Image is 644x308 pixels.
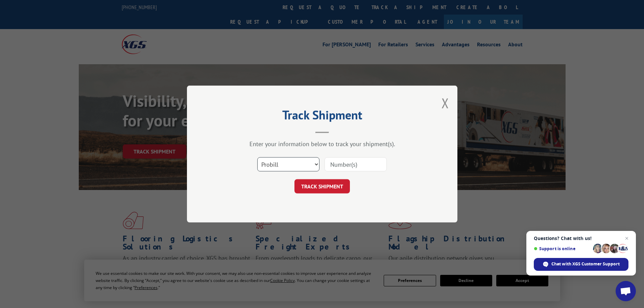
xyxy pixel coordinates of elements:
[623,234,631,242] span: Close chat
[534,246,591,251] span: Support is online
[534,236,628,241] span: Questions? Chat with us!
[442,94,449,112] button: Close modal
[551,261,620,267] span: Chat with XGS Customer Support
[294,179,350,193] button: TRACK SHIPMENT
[616,281,636,301] div: Open chat
[534,258,628,271] div: Chat with XGS Customer Support
[325,157,387,171] input: Number(s)
[221,110,424,123] h2: Track Shipment
[221,140,424,148] div: Enter your information below to track your shipment(s).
